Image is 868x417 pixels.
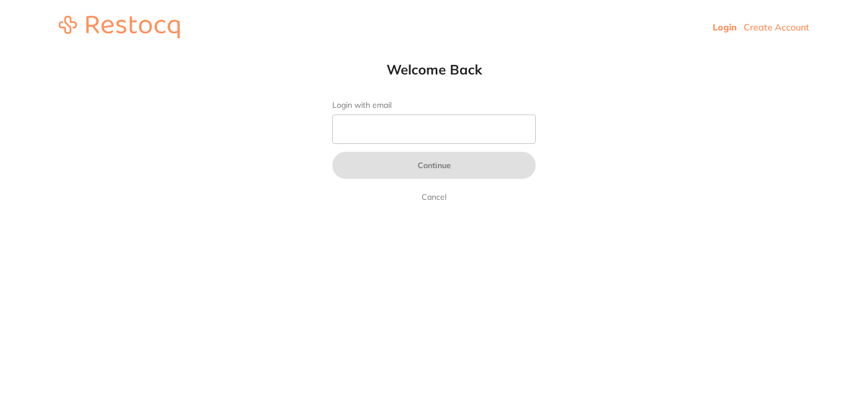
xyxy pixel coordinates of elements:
[332,100,536,110] label: Login with email
[713,21,737,33] a: Login
[744,21,809,33] a: Create Account
[59,16,180,38] img: restocq_logo.svg
[419,190,449,204] a: Cancel
[332,152,536,179] button: Continue
[310,61,558,78] h1: Welcome Back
